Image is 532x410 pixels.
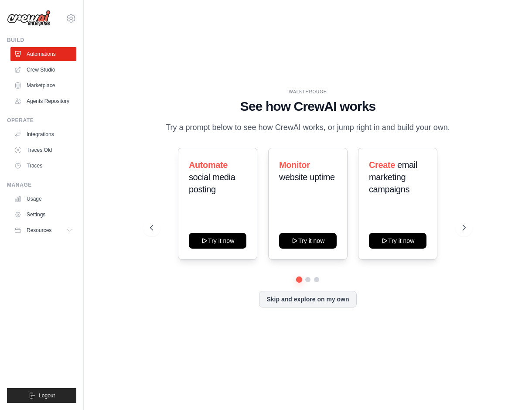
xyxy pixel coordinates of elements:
div: Manage [7,181,76,188]
button: Resources [10,223,76,237]
span: email marketing campaigns [369,160,417,194]
a: Traces [10,159,76,173]
a: Crew Studio [10,63,76,77]
button: Try it now [369,233,426,249]
a: Traces Old [10,143,76,157]
span: Resources [27,227,51,234]
button: Skip and explore on my own [259,291,356,307]
div: WALKTHROUGH [150,89,465,95]
span: social media posting [189,172,235,194]
span: Automate [189,160,228,170]
p: Try a prompt below to see how CrewAI works, or jump right in and build your own. [161,121,454,134]
span: Monitor [279,160,310,170]
button: Try it now [189,233,246,249]
a: Usage [10,192,76,206]
h1: See how CrewAI works [150,99,465,114]
button: Logout [7,388,76,403]
a: Integrations [10,127,76,141]
a: Settings [10,208,76,222]
a: Agents Repository [10,94,76,108]
div: Operate [7,117,76,124]
span: website uptime [279,172,335,182]
img: Logo [7,10,51,27]
span: Logout [39,392,55,399]
a: Marketplace [10,79,76,92]
a: Automations [10,47,76,61]
div: Build [7,37,76,44]
button: Try it now [279,233,337,249]
span: Create [369,160,395,170]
